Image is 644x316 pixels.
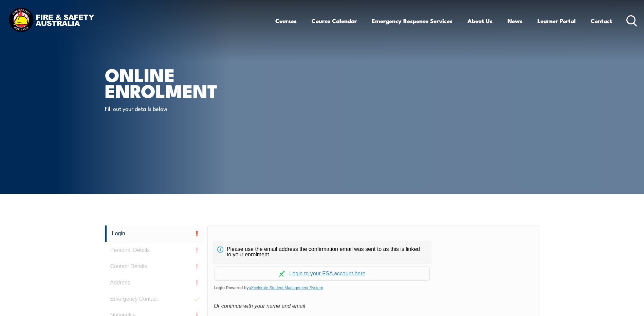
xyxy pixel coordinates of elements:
[105,104,229,112] p: Fill out your details below
[591,12,612,30] a: Contact
[105,66,273,98] h1: Online Enrolment
[214,283,533,293] span: Login Powered by
[105,225,204,242] a: Login
[214,241,431,263] div: Please use the email address the confirmation email was sent to as this is linked to your enrolment
[467,12,493,30] a: About Us
[279,271,285,277] img: Log in withaxcelerate
[214,301,533,311] div: Or continue with your name and email
[249,285,323,290] a: aXcelerate Student Management System
[537,12,576,30] a: Learner Portal
[508,12,522,30] a: News
[312,12,357,30] a: Course Calendar
[275,12,297,30] a: Courses
[372,12,453,30] a: Emergency Response Services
